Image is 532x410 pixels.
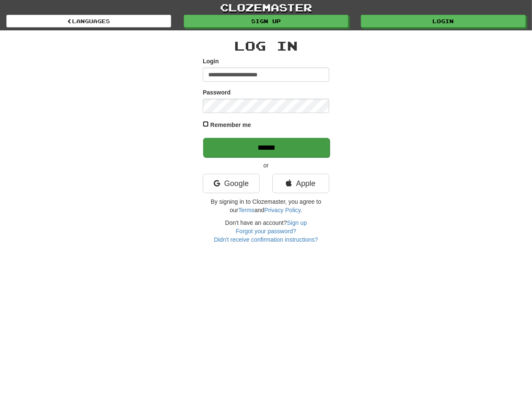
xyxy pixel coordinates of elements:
[272,174,329,193] a: Apple
[210,121,251,129] label: Remember me
[203,88,231,97] label: Password
[203,57,219,65] label: Login
[203,161,329,170] p: or
[203,197,329,214] p: By signing in to Clozemaster, you agree to our and .
[236,228,296,235] a: Forgot your password?
[203,39,329,53] h2: Log In
[214,236,318,243] a: Didn't receive confirmation instructions?
[361,15,526,27] a: Login
[203,218,329,244] div: Don't have an account?
[203,174,260,193] a: Google
[6,15,171,27] a: Languages
[184,15,349,27] a: Sign up
[238,207,254,213] a: Terms
[264,207,301,213] a: Privacy Policy
[287,219,307,226] a: Sign up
